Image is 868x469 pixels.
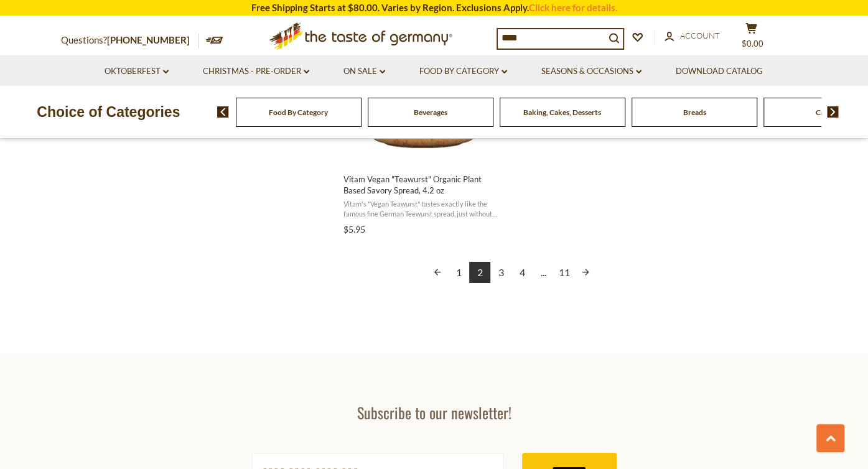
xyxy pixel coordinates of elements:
[61,32,199,49] p: Questions?
[575,262,596,283] a: Next page
[827,106,839,118] img: next arrow
[816,108,837,117] a: Candy
[490,262,511,283] a: 3
[511,262,533,283] a: 4
[105,65,169,78] a: Oktoberfest
[343,262,680,285] div: Pagination
[523,108,601,117] a: Baking, Cakes, Desserts
[203,65,309,78] a: Christmas - PRE-ORDER
[343,65,385,78] a: On Sale
[269,108,328,117] a: Food By Category
[343,224,365,234] span: $5.95
[343,199,505,218] span: Vitam's "Vegan Teawurst" tastes exactly like the famous fine German Teewurst spread, just without...
[469,262,490,283] a: 2
[427,262,448,283] a: Previous page
[107,34,190,45] a: [PHONE_NUMBER]
[533,262,554,283] span: ...
[676,65,763,78] a: Download Catalog
[252,403,617,422] h3: Subscribe to our newsletter!
[529,2,617,13] a: Click here for details.
[680,30,720,40] span: Account
[448,262,469,283] a: 1
[414,108,447,117] a: Beverages
[742,39,763,49] span: $0.00
[554,262,575,283] a: 11
[419,65,507,78] a: Food By Category
[217,106,229,118] img: previous arrow
[665,29,720,43] a: Account
[733,22,770,53] button: $0.00
[683,108,706,117] a: Breads
[541,65,642,78] a: Seasons & Occasions
[343,174,505,196] span: Vitam Vegan "Teawurst" Organic Plant Based Savory Spread, 4.2 oz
